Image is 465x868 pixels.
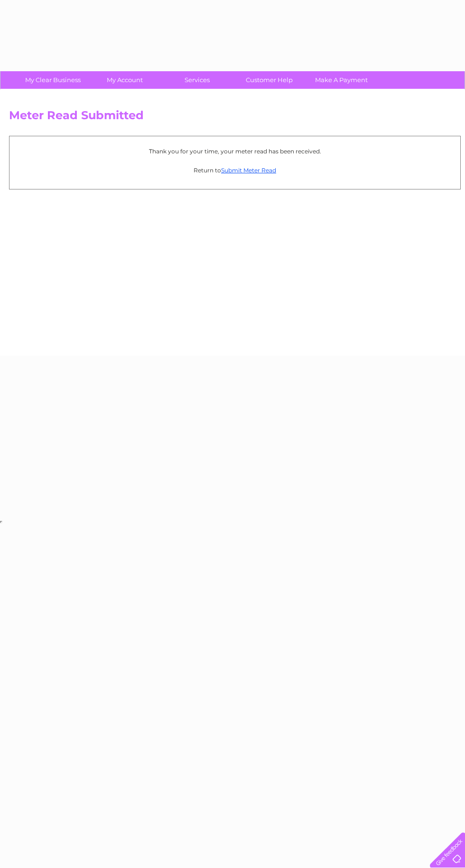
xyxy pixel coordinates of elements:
h2: Meter Read Submitted [9,109,461,127]
p: Thank you for your time, your meter read has been received. [14,147,456,156]
a: My Account [86,71,164,89]
a: Submit Meter Read [221,167,276,174]
p: Return to [14,166,456,175]
a: My Clear Business [14,71,92,89]
a: Services [158,71,236,89]
a: Make A Payment [302,71,381,89]
a: Customer Help [230,71,308,89]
